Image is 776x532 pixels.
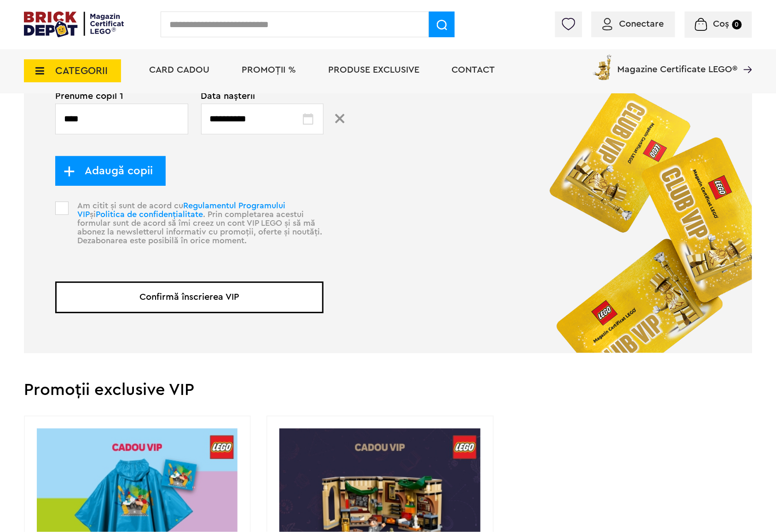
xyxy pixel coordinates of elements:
[24,382,752,398] h2: Promoții exclusive VIP
[738,53,752,62] a: Magazine Certificate LEGO®
[242,65,296,74] a: PROMOȚII %
[64,166,75,177] img: add_child
[55,92,178,101] span: Prenume copil 1
[620,19,664,29] span: Conectare
[149,65,209,74] a: Card Cadou
[452,65,495,74] a: Contact
[602,19,664,29] a: Conectare
[201,92,324,101] span: Data nașterii
[55,281,324,313] button: Confirmă înscrierea VIP
[71,201,324,261] p: Am citit și sunt de acord cu și . Prin completarea acestui formular sunt de acord să îmi creez un...
[55,66,108,76] span: CATEGORII
[713,19,730,29] span: Coș
[75,166,153,176] span: Adaugă copii
[77,201,285,218] a: Regulamentul Programului VIP
[534,70,752,353] img: vip_page_image
[335,114,345,123] img: Group%201224.svg
[732,20,742,29] small: 0
[96,210,203,218] a: Politica de confidențialitate
[328,65,419,74] a: Produse exclusive
[618,53,738,74] span: Magazine Certificate LEGO®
